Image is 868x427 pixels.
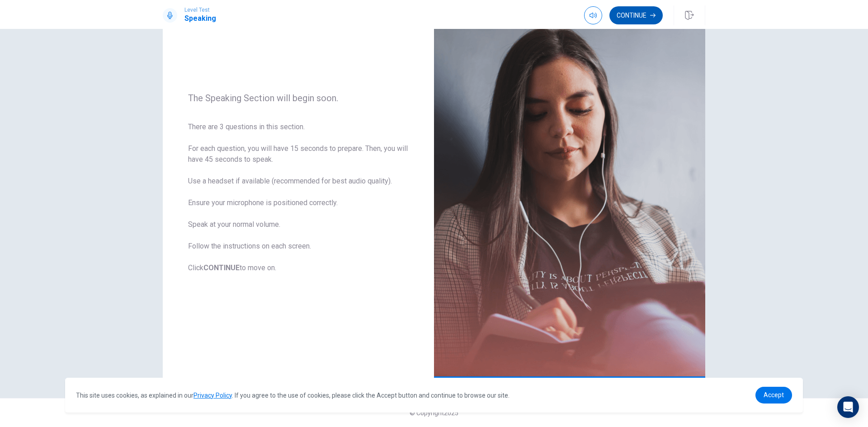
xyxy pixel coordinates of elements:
[203,263,240,272] b: CONTINUE
[837,396,859,418] div: Open Intercom Messenger
[188,93,409,103] span: The Speaking Section will begin soon.
[193,392,232,399] a: Privacy Policy
[609,6,663,24] button: Continue
[764,391,784,399] span: Accept
[184,13,216,24] h1: Speaking
[188,122,409,273] span: There are 3 questions in this section. For each question, you will have 15 seconds to prepare. Th...
[65,378,803,413] div: cookieconsent
[755,387,792,404] a: dismiss cookie message
[410,409,458,417] span: © Copyright 2025
[184,7,216,13] span: Level Test
[76,392,509,399] span: This site uses cookies, as explained in our . If you agree to the use of cookies, please click th...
